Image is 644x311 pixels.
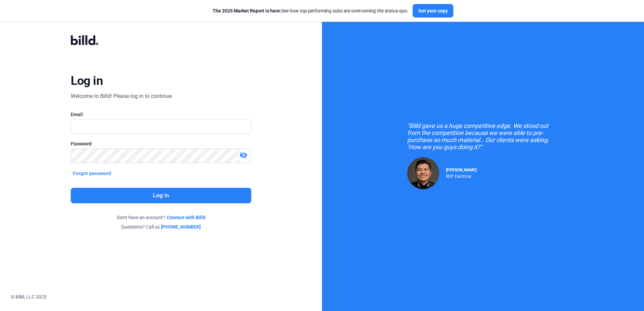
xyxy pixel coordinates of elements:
div: "Billd gave us a huge competitive edge. We stood out from the competition because we were able to... [407,122,559,150]
div: See how top-performing subs are overcoming the status quo. [213,7,409,14]
div: Don't have an account? [71,214,251,221]
div: Welcome to Billd! Please log in to continue. [71,92,173,100]
div: Questions? Call us [71,223,251,230]
img: Raul Pacheco [407,157,439,189]
mat-icon: visibility_off [239,151,248,159]
div: Email [71,111,251,118]
a: Connect with Billd [167,214,205,221]
div: Log in [71,73,103,88]
div: Password [71,140,251,147]
span: The 2025 Market Report is here: [213,8,281,13]
button: Forgot password [71,170,113,177]
span: [PERSON_NAME] [446,168,477,172]
button: Log in [71,188,251,203]
button: Get your copy [413,4,453,18]
a: [PHONE_NUMBER] [161,223,201,230]
div: RDP Electrical [446,172,477,179]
